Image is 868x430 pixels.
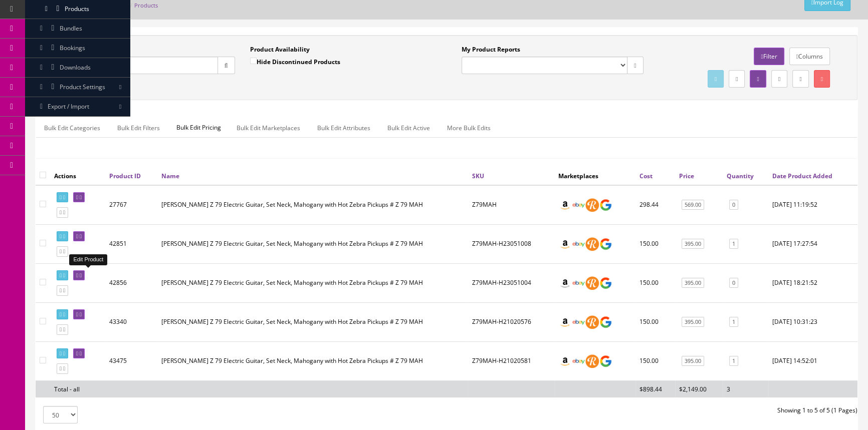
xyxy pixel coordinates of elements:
a: Bundles [25,19,130,39]
td: 43475 [105,341,157,380]
th: Actions [50,167,105,185]
input: Hide Discontinued Products [250,58,257,64]
a: 395.00 [682,317,704,327]
td: Z79MAH-H23051008 [468,224,554,263]
img: reverb [585,276,599,290]
a: Downloads [25,58,130,78]
td: Dean Z 79 Electric Guitar, Set Neck, Mahogany with Hot Zebra Pickups # Z 79 MAH [157,302,468,341]
img: amazon [558,354,572,368]
span: Bundles [60,24,82,33]
label: Hide Discontinued Products [250,57,340,67]
td: 2025-08-14 14:52:01 [768,341,857,380]
img: google_shopping [599,354,612,368]
img: google_shopping [599,198,612,212]
a: Bookings [25,39,130,58]
td: Dean Z 79 Electric Guitar, Set Neck, Mahogany with Hot Zebra Pickups # Z 79 MAH [157,263,468,302]
td: 150.00 [635,341,675,380]
img: ebay [572,354,585,368]
img: amazon [558,237,572,251]
span: Products [65,5,89,13]
img: amazon [558,198,572,212]
td: Z79MAH-H23051004 [468,263,554,302]
img: google_shopping [599,237,612,251]
th: Marketplaces [554,167,635,185]
a: SKU [472,172,484,180]
td: Z79MAH-H21020576 [468,302,554,341]
a: 0 [729,278,738,288]
a: Quantity [727,172,754,180]
a: 395.00 [682,278,704,288]
span: Product Settings [60,83,105,91]
a: Bulk Edit Categories [36,118,108,138]
td: $2,149.00 [675,380,723,397]
a: Product ID [109,172,141,180]
td: 3 [723,380,768,397]
img: reverb [585,354,599,368]
span: Bulk Edit Pricing [169,118,229,137]
td: 42856 [105,263,157,302]
div: Showing 1 to 5 of 5 (1 Pages) [447,406,865,415]
img: reverb [585,237,599,251]
td: 27767 [105,185,157,225]
label: My Product Reports [462,45,520,54]
a: 1 [729,239,738,249]
a: Bulk Edit Filters [109,118,168,138]
input: Search [53,57,218,74]
img: ebay [572,198,585,212]
a: 395.00 [682,356,704,366]
img: amazon [558,276,572,290]
a: Date Product Added [772,172,832,180]
a: Columns [789,48,830,65]
img: google_shopping [599,276,612,290]
td: 150.00 [635,302,675,341]
a: More Bulk Edits [439,118,499,138]
img: google_shopping [599,315,612,329]
td: Z79MAH [468,185,554,225]
a: Name [161,172,179,180]
td: 2025-08-06 10:31:23 [768,302,857,341]
img: ebay [572,237,585,251]
a: Bulk Edit Active [379,118,438,138]
img: reverb [585,315,599,329]
a: 0 [729,200,738,210]
a: Products [134,2,158,9]
a: Cost [639,172,653,180]
td: 43340 [105,302,157,341]
td: 150.00 [635,263,675,302]
td: $898.44 [635,380,675,397]
span: Downloads [60,63,91,72]
img: ebay [572,276,585,290]
a: 395.00 [682,239,704,249]
td: 298.44 [635,185,675,225]
td: 2025-07-02 18:21:52 [768,263,857,302]
td: 2025-07-02 17:27:54 [768,224,857,263]
div: Edit Product [69,254,107,265]
a: 569.00 [682,200,704,210]
img: reverb [585,198,599,212]
a: Price [679,172,694,180]
img: amazon [558,315,572,329]
td: Total - all [50,380,105,397]
td: 2021-08-19 11:19:52 [768,185,857,225]
a: 1 [729,356,738,366]
a: Filter [754,48,784,65]
a: Bulk Edit Attributes [309,118,378,138]
img: ebay [572,315,585,329]
label: Product Availability [250,45,310,54]
td: Dean Z 79 Electric Guitar, Set Neck, Mahogany with Hot Zebra Pickups # Z 79 MAH [157,341,468,380]
td: 150.00 [635,224,675,263]
a: Bulk Edit Marketplaces [229,118,308,138]
a: 1 [729,317,738,327]
td: 42851 [105,224,157,263]
td: Dean Z 79 Electric Guitar, Set Neck, Mahogany with Hot Zebra Pickups # Z 79 MAH [157,185,468,225]
a: Export / Import [25,97,130,117]
td: Dean Z 79 Electric Guitar, Set Neck, Mahogany with Hot Zebra Pickups # Z 79 MAH [157,224,468,263]
span: Bookings [60,44,85,52]
td: Z79MAH-H21020581 [468,341,554,380]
